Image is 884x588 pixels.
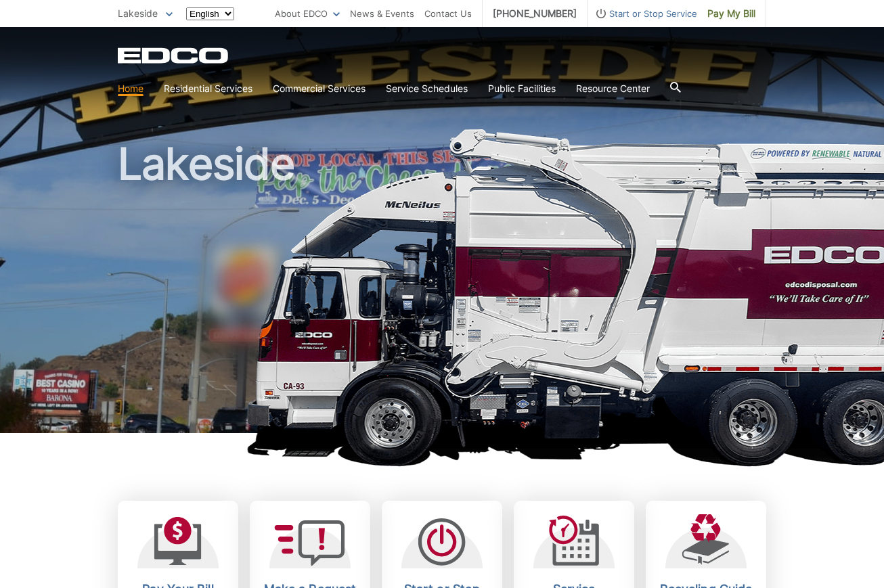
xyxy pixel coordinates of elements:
a: Home [118,81,143,96]
a: News & Events [350,6,414,21]
a: Contact Us [424,6,472,21]
a: EDCD logo. Return to the homepage. [118,47,230,64]
a: Residential Services [164,81,252,96]
h1: Lakeside [118,142,766,439]
a: Public Facilities [488,81,556,96]
span: Pay My Bill [707,6,755,21]
a: Service Schedules [386,81,468,96]
a: Resource Center [576,81,650,96]
span: Lakeside [118,7,158,19]
a: About EDCO [275,6,340,21]
select: Select a language [186,7,234,20]
a: Commercial Services [273,81,366,96]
